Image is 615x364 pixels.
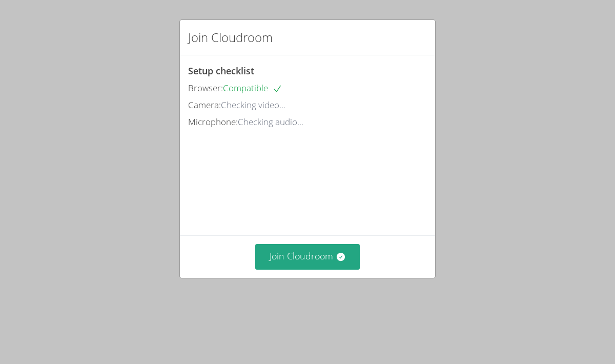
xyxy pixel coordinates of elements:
span: Camera: [188,99,221,111]
span: Browser: [188,82,223,94]
span: Compatible [223,82,282,94]
span: Checking audio... [238,116,303,128]
span: Microphone: [188,116,238,128]
h2: Join Cloudroom [188,28,273,47]
span: Setup checklist [188,65,254,77]
button: Join Cloudroom [255,244,360,269]
span: Checking video... [221,99,285,111]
